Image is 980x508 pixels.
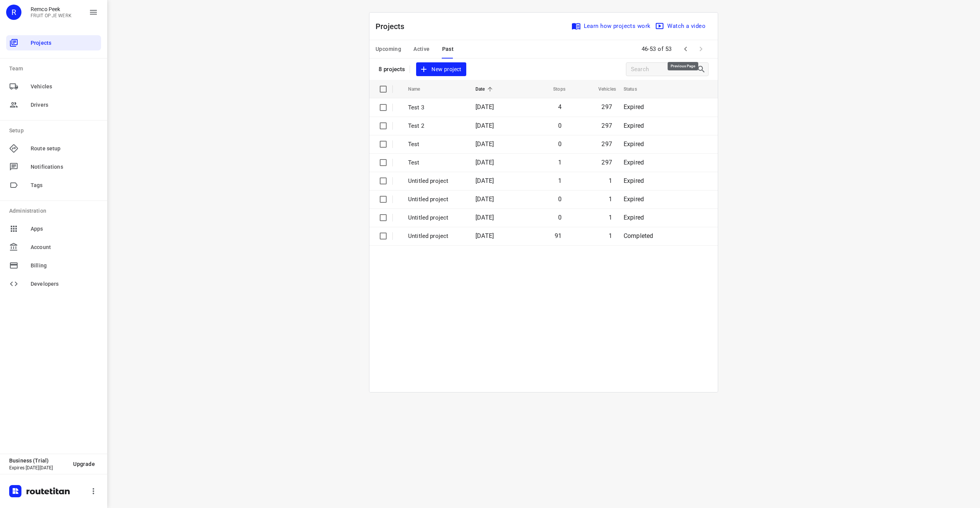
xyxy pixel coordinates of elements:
div: Tags [6,177,101,193]
div: Apps [6,221,101,236]
span: Status [624,85,647,94]
span: 0 [558,195,562,203]
span: Upgrade [73,461,95,467]
span: 1 [558,177,562,184]
button: Upgrade [67,457,101,471]
span: 297 [601,103,612,111]
span: 1 [558,159,562,166]
div: R [6,5,21,20]
span: Expired [624,159,644,166]
span: 297 [601,140,612,148]
span: 1 [609,177,612,184]
span: 1 [609,214,612,221]
p: Business (Trial) [9,458,67,464]
span: [DATE] [475,103,494,111]
span: Stops [543,85,565,94]
span: Projects [31,39,98,47]
span: Route setup [31,145,98,153]
span: 0 [558,122,562,129]
div: Notifications [6,159,101,174]
span: Notifications [31,163,98,171]
p: Expires [DATE][DATE] [9,465,67,471]
p: Team [9,65,101,73]
span: Expired [624,177,644,184]
div: Route setup [6,141,101,156]
span: Vehicles [31,83,98,91]
span: 0 [558,214,562,221]
p: FRUIT OP JE WERK [31,13,72,18]
span: 1 [609,232,612,239]
span: Active [413,44,430,54]
span: Name [408,85,430,94]
p: Setup [9,127,101,135]
p: Test 3 [408,103,464,112]
span: Expired [624,122,644,129]
span: Drivers [31,101,98,109]
span: 4 [558,103,562,111]
div: Search [697,65,708,74]
span: New project [421,65,461,74]
p: Untitled project [408,195,464,204]
span: [DATE] [475,195,494,203]
span: 46-53 of 53 [639,41,675,57]
input: Search projects [631,63,697,75]
div: Projects [6,35,101,50]
div: Drivers [6,97,101,112]
span: Vehicles [588,85,616,94]
span: Past [442,44,454,54]
p: Administration [9,207,101,215]
span: Tags [31,181,98,189]
span: [DATE] [475,159,494,166]
span: Date [475,85,495,94]
span: Expired [624,195,644,203]
p: 8 projects [379,66,405,73]
span: 91 [555,232,562,239]
p: Test 2 [408,122,464,130]
span: 297 [601,122,612,129]
p: Untitled project [408,177,464,186]
button: New project [416,62,466,77]
span: Account [31,243,98,251]
span: 0 [558,140,562,148]
span: [DATE] [475,140,494,148]
div: Account [6,239,101,255]
p: Test [408,140,464,149]
span: Completed [624,232,653,239]
p: Test [408,158,464,167]
p: Untitled project [408,232,464,241]
span: [DATE] [475,214,494,221]
span: Next Page [693,41,709,57]
span: [DATE] [475,232,494,239]
p: Projects [376,21,411,32]
span: [DATE] [475,177,494,184]
span: Billing [31,262,98,270]
span: Expired [624,140,644,148]
span: Expired [624,103,644,111]
span: 297 [601,159,612,166]
div: Developers [6,276,101,291]
span: Apps [31,225,98,233]
span: Developers [31,280,98,288]
p: Remco Peek [31,6,72,12]
span: 1 [609,195,612,203]
div: Vehicles [6,79,101,94]
span: [DATE] [475,122,494,129]
div: Billing [6,258,101,273]
span: Expired [624,214,644,221]
p: Untitled project [408,213,464,222]
span: Upcoming [376,44,401,54]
